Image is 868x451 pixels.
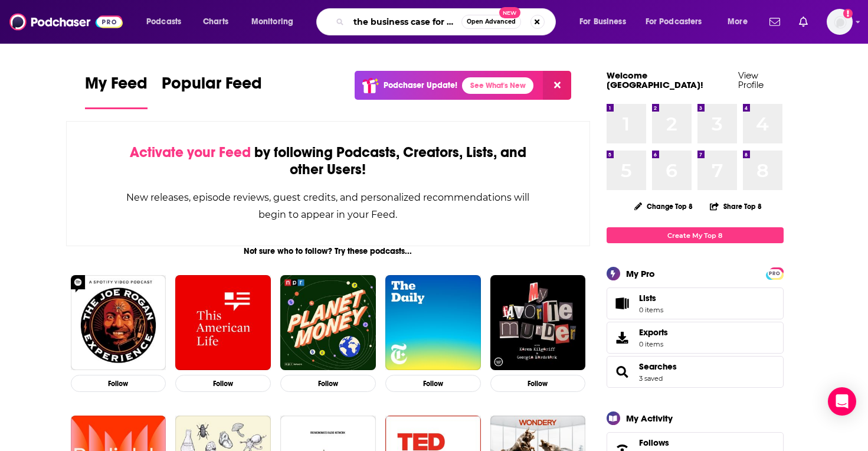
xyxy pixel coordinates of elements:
[251,14,293,30] span: Monitoring
[611,329,634,346] span: Exports
[327,8,567,35] div: Search podcasts, credits, & more...
[280,375,376,392] button: Follow
[709,195,762,218] button: Share Top 8
[349,12,461,31] input: Search podcasts, credits, & more...
[71,275,166,371] img: The Joe Rogan Experience
[827,9,853,35] button: Show profile menu
[827,9,853,35] span: Logged in as dkcsports
[462,77,533,94] a: See What's New
[607,227,784,243] a: Create My Top 8
[768,269,782,277] a: PRO
[626,268,655,279] div: My Pro
[768,269,782,278] span: PRO
[175,375,271,392] button: Follow
[85,73,148,100] span: My Feed
[639,327,668,338] span: Exports
[639,293,656,303] span: Lists
[639,437,748,448] a: Follows
[243,12,309,31] button: open menu
[639,293,663,303] span: Lists
[384,80,457,90] p: Podchaser Update!
[138,12,196,31] button: open menu
[162,73,262,100] span: Popular Feed
[461,15,521,29] button: Open AdvancedNew
[175,275,271,371] img: This American Life
[765,12,785,32] a: Show notifications dropdown
[639,306,663,314] span: 0 items
[126,189,531,223] div: New releases, episode reviews, guest credits, and personalized recommendations will begin to appe...
[571,12,641,31] button: open menu
[607,356,784,388] span: Searches
[607,322,784,354] a: Exports
[719,12,762,31] button: open menu
[843,9,853,18] svg: Add a profile image
[611,364,634,380] a: Searches
[490,375,586,392] button: Follow
[646,14,702,30] span: For Podcasters
[639,340,668,348] span: 0 items
[385,275,481,371] img: The Daily
[162,73,262,109] a: Popular Feed
[626,413,673,424] div: My Activity
[579,14,626,30] span: For Business
[71,375,166,392] button: Follow
[827,9,853,35] img: User Profile
[607,70,703,90] a: Welcome [GEOGRAPHIC_DATA]!
[280,275,376,371] img: Planet Money
[467,19,516,25] span: Open Advanced
[385,375,481,392] button: Follow
[639,374,663,383] a: 3 saved
[9,11,123,33] img: Podchaser - Follow, Share and Rate Podcasts
[146,14,181,30] span: Podcasts
[126,144,531,178] div: by following Podcasts, Creators, Lists, and other Users!
[607,287,784,319] a: Lists
[828,387,856,416] div: Open Intercom Messenger
[638,12,719,31] button: open menu
[611,295,634,312] span: Lists
[85,73,148,109] a: My Feed
[738,70,764,90] a: View Profile
[639,361,677,372] a: Searches
[203,14,228,30] span: Charts
[499,7,520,18] span: New
[130,143,251,161] span: Activate your Feed
[639,437,669,448] span: Follows
[490,275,586,371] img: My Favorite Murder with Karen Kilgariff and Georgia Hardstark
[794,12,813,32] a: Show notifications dropdown
[728,14,748,30] span: More
[195,12,235,31] a: Charts
[627,199,700,214] button: Change Top 8
[66,246,591,256] div: Not sure who to follow? Try these podcasts...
